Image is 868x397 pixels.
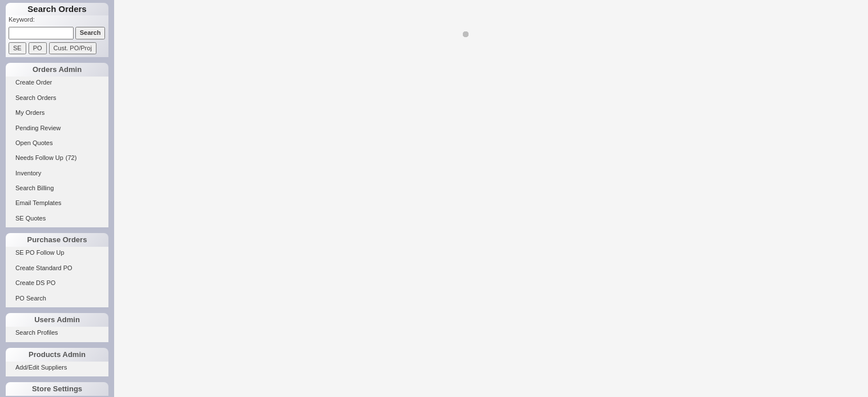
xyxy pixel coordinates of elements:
[6,63,108,77] div: Orders Admin
[66,154,77,161] span: ( 72 )
[6,262,108,274] a: Create Standard PO
[6,362,108,374] a: Add/Edit Suppliers
[15,125,61,131] span: Pending Review
[29,42,47,54] input: PO
[6,167,108,179] a: Inventory
[6,92,108,104] a: Search Orders
[6,382,108,396] div: Store Settings
[6,313,108,327] div: Users Admin
[6,122,108,134] a: Pending Review
[9,42,26,54] input: SE
[6,137,108,149] a: Open Quotes
[75,27,106,39] input: Search
[6,3,108,15] h1: Search Orders
[6,327,108,339] a: Search Profiles
[6,212,108,224] a: SE Quotes
[6,197,108,209] a: Email Templates
[6,152,108,164] a: Needs Follow Up(72)
[6,182,108,194] a: Search Billing
[6,277,108,289] a: Create DS PO
[6,348,108,362] div: Products Admin
[49,42,96,54] input: Cust. PO/Proj
[6,292,108,304] a: PO Search
[15,154,63,161] span: Needs Follow Up
[6,247,108,259] a: SE PO Follow Up
[9,15,108,27] p: Keyword:
[6,233,108,247] div: Purchase Orders
[6,77,108,89] a: Create Order
[6,107,108,119] a: My Orders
